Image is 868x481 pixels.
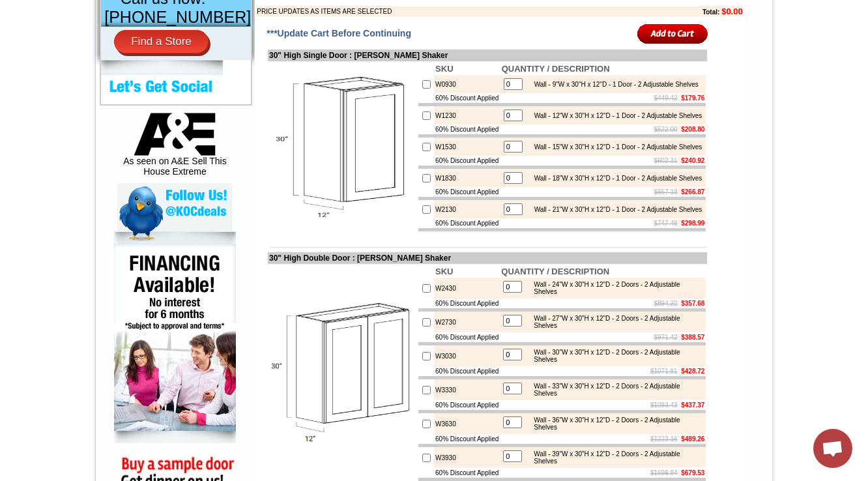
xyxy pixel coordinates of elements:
[15,5,106,12] b: Price Sheet View in PDF Format
[434,106,500,124] td: W1230
[117,113,233,183] div: As seen on A&E Sell This House Extreme
[42,59,75,72] td: Alabaster Shaker
[721,7,743,16] b: $0.00
[104,8,251,26] span: [PHONE_NUMBER]
[681,334,704,341] b: $388.57
[702,8,719,16] b: Total:
[654,334,678,341] s: $971.42
[230,59,263,72] td: Bellmonte Maple
[434,299,500,308] td: 60% Discount Applied
[228,36,230,37] img: spacer.gif
[158,36,160,37] img: spacer.gif
[434,278,500,299] td: W2430
[15,2,106,13] a: Price Sheet View in PDF Format
[681,300,704,307] b: $357.68
[435,267,453,276] b: SKU
[193,36,195,37] img: spacer.gif
[654,220,678,227] s: $747.48
[77,59,117,74] td: [PERSON_NAME] Yellow Walnut
[269,74,416,220] img: 30'' High Single Door
[434,200,500,218] td: W2130
[654,188,678,196] s: $667.18
[528,175,702,182] div: Wall - 18"W x 30"H x 12"D - 1 Door - 2 Adjustable Shelves
[257,7,631,16] td: PRICE UPDATES AS ITEMS ARE SELECTED
[528,143,702,151] div: Wall - 15"W x 30"H x 12"D - 1 Door - 2 Adjustable Shelves
[118,59,158,74] td: [PERSON_NAME] White Shaker
[195,59,228,74] td: Beachwood Oak Shaker
[528,81,699,88] div: Wall - 9"W x 30"H x 12"D - 1 Door - 2 Adjustable Shelves
[681,368,704,375] b: $428.72
[528,112,702,119] div: Wall - 12"W x 30"H x 12"D - 1 Door - 2 Adjustable Shelves
[681,95,704,102] b: $179.76
[434,434,500,444] td: 60% Discount Applied
[434,312,500,332] td: W2730
[681,401,704,409] b: $437.37
[527,281,702,295] div: Wall - 24"W x 30"H x 12"D - 2 Doors - 2 Adjustable Shelves
[434,187,500,197] td: 60% Discount Applied
[527,349,702,363] div: Wall - 30"W x 30"H x 12"D - 2 Doors - 2 Adjustable Shelves
[502,64,610,74] b: QUANTITY / DESCRIPTION
[2,3,12,14] img: pdf.png
[434,75,500,93] td: W0930
[40,36,42,37] img: spacer.gif
[654,126,678,133] s: $522.00
[434,138,500,156] td: W1530
[681,220,704,227] b: $298.99
[527,416,702,431] div: Wall - 36"W x 30"H x 12"D - 2 Doors - 2 Adjustable Shelves
[654,157,678,164] s: $602.31
[527,450,702,465] div: Wall - 39"W x 30"H x 12"D - 2 Doors - 2 Adjustable Shelves
[434,366,500,376] td: 60% Discount Applied
[434,413,500,434] td: W3630
[114,30,209,53] a: Find a Store
[650,435,678,443] s: $1223.16
[434,332,500,342] td: 60% Discount Applied
[434,156,500,166] td: 60% Discount Applied
[267,28,411,38] span: ***Update Cart Before Continuing
[681,435,704,443] b: $489.26
[434,400,500,410] td: 60% Discount Applied
[434,379,500,400] td: W3330
[681,157,704,164] b: $240.92
[650,368,678,375] s: $1071.81
[160,59,193,72] td: Baycreek Gray
[681,469,704,476] b: $679.53
[434,468,500,478] td: 60% Discount Applied
[681,188,704,196] b: $266.87
[681,126,704,133] b: $208.80
[268,50,707,61] td: 30" High Single Door : [PERSON_NAME] Shaker
[434,124,500,134] td: 60% Discount Applied
[650,469,678,476] s: $1698.84
[527,383,702,397] div: Wall - 33"W x 30"H x 12"D - 2 Doors - 2 Adjustable Shelves
[434,93,500,103] td: 60% Discount Applied
[650,401,678,409] s: $1093.43
[116,36,118,37] img: spacer.gif
[654,300,678,307] s: $894.20
[813,429,852,468] div: Open chat
[527,315,702,329] div: Wall - 27"W x 30"H x 12"D - 2 Doors - 2 Adjustable Shelves
[637,23,708,44] input: Add to Cart
[268,252,707,264] td: 30" High Double Door : [PERSON_NAME] Shaker
[269,300,416,446] img: 30'' High Double Door
[528,206,702,213] div: Wall - 21"W x 30"H x 12"D - 1 Door - 2 Adjustable Shelves
[434,447,500,468] td: W3930
[435,64,453,74] b: SKU
[434,345,500,366] td: W3030
[75,36,77,37] img: spacer.gif
[434,169,500,187] td: W1830
[501,267,609,276] b: QUANTITY / DESCRIPTION
[434,218,500,228] td: 60% Discount Applied
[654,95,678,102] s: $449.42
